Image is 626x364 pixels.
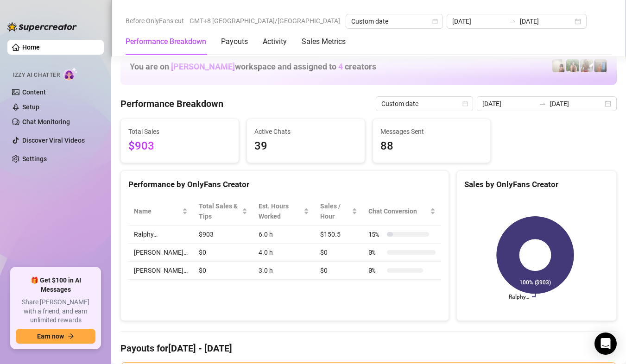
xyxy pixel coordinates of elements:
[37,333,64,340] span: Earn now
[128,244,193,262] td: [PERSON_NAME]…
[259,201,302,221] div: Est. Hours Worked
[380,138,483,155] span: 88
[254,138,357,155] span: 39
[68,333,74,339] span: arrow-right
[566,59,579,72] img: Nathaniel
[539,100,546,107] span: to
[380,126,483,137] span: Messages Sent
[520,16,573,26] input: End date
[193,244,253,262] td: $0
[253,244,315,262] td: 4.0 h
[263,36,287,47] div: Activity
[368,206,428,216] span: Chat Conversion
[128,178,441,191] div: Performance by OnlyFans Creator
[193,197,253,226] th: Total Sales & Tips
[320,201,350,221] span: Sales / Hour
[432,19,438,24] span: calendar
[552,59,565,72] img: Ralphy
[22,103,39,111] a: Setup
[315,244,363,262] td: $0
[128,126,231,137] span: Total Sales
[171,62,235,71] span: [PERSON_NAME]
[193,226,253,244] td: $903
[63,67,78,81] img: AI Chatter
[22,155,47,163] a: Settings
[128,197,193,226] th: Name
[128,262,193,280] td: [PERSON_NAME]…
[193,262,253,280] td: $0
[126,36,206,47] div: Performance Breakdown
[7,22,77,31] img: logo-BBDzfeDw.svg
[16,298,95,325] span: Share [PERSON_NAME] with a friend, and earn unlimited rewards
[16,276,95,294] span: 🎁 Get $100 in AI Messages
[199,201,240,221] span: Total Sales & Tips
[13,71,60,80] span: Izzy AI Chatter
[16,329,95,344] button: Earn nowarrow-right
[22,137,85,144] a: Discover Viral Videos
[190,14,340,28] span: GMT+8 [GEOGRAPHIC_DATA]/[GEOGRAPHIC_DATA]
[580,59,593,72] img: Nathaniel
[338,62,343,71] span: 4
[509,18,516,25] span: to
[253,262,315,280] td: 3.0 h
[134,206,180,216] span: Name
[22,44,40,51] a: Home
[368,265,383,276] span: 0 %
[509,18,516,25] span: swap-right
[594,59,607,72] img: Wayne
[120,97,223,110] h4: Performance Breakdown
[464,178,609,191] div: Sales by OnlyFans Creator
[253,226,315,244] td: 6.0 h
[351,14,437,28] span: Custom date
[509,294,529,301] text: Ralphy…
[381,97,468,111] span: Custom date
[550,99,603,109] input: End date
[368,247,383,257] span: 0 %
[221,36,248,47] div: Payouts
[363,197,441,226] th: Chat Conversion
[128,226,193,244] td: Ralphy…
[452,16,505,26] input: Start date
[126,14,184,28] span: Before OnlyFans cut
[482,99,535,109] input: Start date
[302,36,346,47] div: Sales Metrics
[539,100,546,107] span: swap-right
[315,226,363,244] td: $150.5
[254,126,357,137] span: Active Chats
[130,62,376,72] h1: You are on workspace and assigned to creators
[594,333,617,355] div: Open Intercom Messenger
[22,118,70,126] a: Chat Monitoring
[315,197,363,226] th: Sales / Hour
[462,101,468,107] span: calendar
[22,88,46,96] a: Content
[128,138,231,155] span: $903
[120,342,617,355] h4: Payouts for [DATE] - [DATE]
[315,262,363,280] td: $0
[368,229,383,239] span: 15 %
